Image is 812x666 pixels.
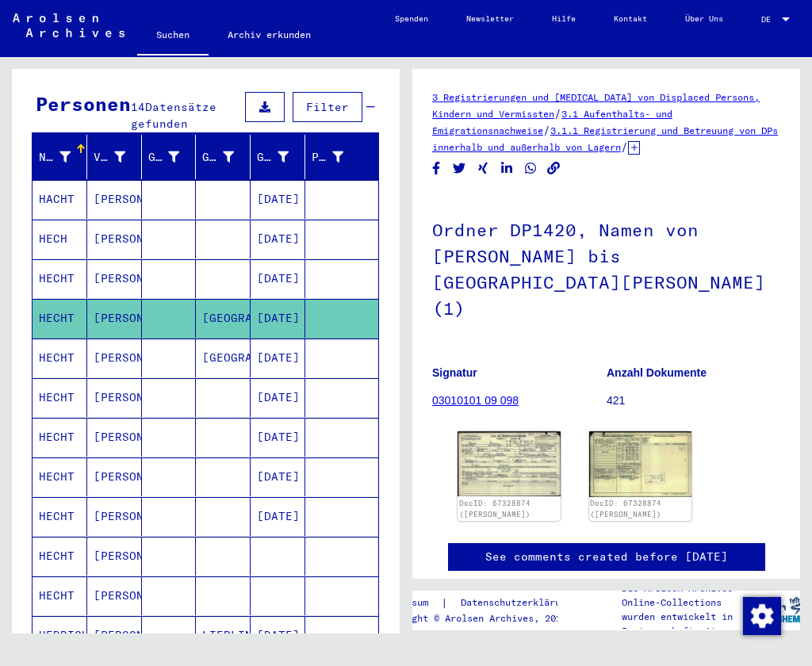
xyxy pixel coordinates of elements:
[305,135,378,179] mat-header-cell: Prisoner #
[459,499,530,519] a: DocID: 67328874 ([PERSON_NAME])
[743,597,781,635] img: Zustimmung ändern
[312,149,343,166] div: Prisoner #
[621,140,628,154] span: /
[87,259,142,298] mat-cell: [PERSON_NAME]
[251,497,305,536] mat-cell: [DATE]
[293,92,362,122] button: Filter
[87,299,142,338] mat-cell: [PERSON_NAME]
[33,378,87,417] mat-cell: HECHT
[202,144,254,170] div: Geburt‏
[543,123,550,137] span: /
[590,499,661,519] a: DocID: 67328874 ([PERSON_NAME])
[546,159,562,178] button: Copy link
[251,259,305,298] mat-cell: [DATE]
[13,13,124,37] img: Arolsen_neg.svg
[36,90,131,118] div: Personen
[257,149,289,166] div: Geburtsdatum
[87,135,142,179] mat-header-cell: Vorname
[87,497,142,536] mat-cell: [PERSON_NAME]
[33,537,87,576] mat-cell: HECHT
[257,144,308,170] div: Geburtsdatum
[485,549,728,565] a: See comments created before [DATE]
[196,299,251,338] mat-cell: [GEOGRAPHIC_DATA]
[209,16,330,54] a: Archiv erkunden
[33,259,87,298] mat-cell: HECHT
[251,457,305,496] mat-cell: [DATE]
[499,159,515,178] button: Share on LinkedIn
[33,497,87,536] mat-cell: HECHT
[87,418,142,457] mat-cell: [PERSON_NAME]
[33,299,87,338] mat-cell: HECHT
[39,144,90,170] div: Nachname
[451,159,468,178] button: Share on Twitter
[622,610,752,638] p: wurden entwickelt in Partnerschaft mit
[589,431,692,496] img: 002.jpg
[475,159,492,178] button: Share on Xing
[33,457,87,496] mat-cell: HECHT
[432,193,780,342] h1: Ordner DP1420, Namen von [PERSON_NAME] bis [GEOGRAPHIC_DATA][PERSON_NAME] (1)
[39,149,71,166] div: Nachname
[251,418,305,457] mat-cell: [DATE]
[33,220,87,258] mat-cell: HECH
[196,135,251,179] mat-header-cell: Geburt‏
[131,100,145,114] span: 14
[251,180,305,219] mat-cell: [DATE]
[378,595,591,611] div: |
[196,339,251,377] mat-cell: [GEOGRAPHIC_DATA]
[251,378,305,417] mat-cell: [DATE]
[142,135,197,179] mat-header-cell: Geburtsname
[94,144,145,170] div: Vorname
[196,616,251,655] mat-cell: LIEBLING
[432,124,778,153] a: 3.1.1 Registrierung und Betreuung von DPs innerhalb und außerhalb von Lagern
[202,149,234,166] div: Geburt‏
[306,100,349,114] span: Filter
[33,180,87,219] mat-cell: HACHT
[761,15,779,24] span: DE
[607,366,707,379] b: Anzahl Dokumente
[87,457,142,496] mat-cell: [PERSON_NAME]
[622,581,752,610] p: Die Arolsen Archives Online-Collections
[428,159,445,178] button: Share on Facebook
[87,576,142,615] mat-cell: [PERSON_NAME]
[87,180,142,219] mat-cell: [PERSON_NAME]
[432,91,760,120] a: 3 Registrierungen und [MEDICAL_DATA] von Displaced Persons, Kindern und Vermissten
[251,299,305,338] mat-cell: [DATE]
[87,220,142,258] mat-cell: [PERSON_NAME]
[148,144,200,170] div: Geburtsname
[94,149,125,166] div: Vorname
[87,378,142,417] mat-cell: [PERSON_NAME]
[33,616,87,655] mat-cell: HEDRICH
[33,576,87,615] mat-cell: HECHT
[87,537,142,576] mat-cell: [PERSON_NAME]
[312,144,363,170] div: Prisoner #
[448,595,591,611] a: Datenschutzerklärung
[251,135,305,179] mat-header-cell: Geburtsdatum
[87,616,142,655] mat-cell: [PERSON_NAME]
[131,100,216,131] span: Datensätze gefunden
[458,431,561,496] img: 001.jpg
[742,596,780,634] div: Zustimmung ändern
[251,220,305,258] mat-cell: [DATE]
[607,392,780,409] p: 421
[33,135,87,179] mat-header-cell: Nachname
[378,611,591,626] p: Copyright © Arolsen Archives, 2021
[251,616,305,655] mat-cell: [DATE]
[33,339,87,377] mat-cell: HECHT
[251,339,305,377] mat-cell: [DATE]
[432,394,519,407] a: 03010101 09 098
[33,418,87,457] mat-cell: HECHT
[523,159,539,178] button: Share on WhatsApp
[432,366,477,379] b: Signatur
[137,16,209,57] a: Suchen
[554,106,561,121] span: /
[87,339,142,377] mat-cell: [PERSON_NAME]
[148,149,180,166] div: Geburtsname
